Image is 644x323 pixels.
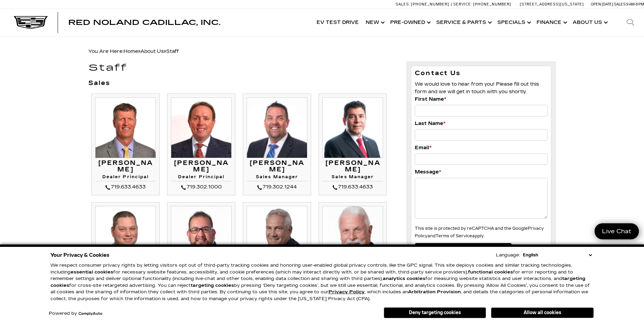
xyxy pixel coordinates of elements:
a: Pre-Owned [387,9,433,36]
span: [PHONE_NUMBER] [411,2,449,6]
span: Staff [166,48,179,54]
a: About Us [569,9,610,36]
span: Red Noland Cadillac, Inc. [68,18,220,27]
button: Deny targeting cookies [384,307,486,318]
div: 719.302.1000 [171,183,232,191]
a: Finance [533,9,569,36]
input: First Name* [415,105,547,116]
div: Search [617,9,644,36]
a: EV Test Drive [313,9,362,36]
img: Cadillac Dark Logo with Cadillac White Text [14,16,48,29]
h3: Contact Us [415,70,547,77]
h3: [PERSON_NAME] [247,160,307,173]
span: Service: [453,2,472,6]
select: Language Select [521,252,594,258]
a: [STREET_ADDRESS][US_STATE] [520,2,584,6]
strong: targeting cookies [191,283,234,288]
span: 9 AM-6 PM [626,2,644,6]
span: Your Privacy & Cookies [50,250,109,260]
a: ComplyAuto [78,312,102,316]
small: This site is protected by reCAPTCHA and the Google and apply. [415,226,544,238]
span: Live Chat [599,227,635,235]
input: Email* [415,153,547,165]
a: Service: [PHONE_NUMBER] [451,2,513,6]
strong: targeting cookies [50,276,585,288]
h4: Dealer Principal [171,175,232,181]
form: Contact Us [415,70,547,257]
h4: Dealer Principal [95,175,156,181]
u: Privacy Policy [328,289,365,295]
label: Last Name [415,120,445,127]
h4: Sales Manager [247,175,307,181]
strong: functional cookies [468,269,513,275]
h3: [PERSON_NAME] [95,160,156,173]
a: Privacy Policy [415,226,544,238]
h3: [PERSON_NAME] [171,160,232,173]
span: We would love to hear from you! Please fill out this form and we will get in touch with you shortly. [415,81,539,95]
div: 719.633.4633 [322,183,383,191]
span: [PHONE_NUMBER] [473,2,511,6]
div: Breadcrumbs [88,47,556,56]
span: Sales: [614,2,626,6]
strong: essential cookies [71,269,113,275]
span: Open [DATE] [591,2,613,6]
span: » [141,48,179,54]
strong: analytics cookies [383,276,425,281]
label: Message [415,168,441,176]
textarea: Message* [415,178,547,219]
strong: Arbitration Provision [408,289,461,295]
h3: [PERSON_NAME] [322,160,383,173]
div: Powered by [49,311,102,316]
a: Terms of Service [436,234,472,238]
span: » [123,48,179,54]
a: Live Chat [595,223,639,239]
button: Allow all cookies [491,308,594,318]
div: 719.302.1244 [247,183,307,191]
p: We respect consumer privacy rights by letting visitors opt out of third-party tracking cookies an... [50,262,594,302]
a: Service & Parts [433,9,494,36]
span: Sales: [396,2,410,6]
a: Specials [494,9,533,36]
a: Home [123,48,138,54]
input: Send your message [415,243,511,253]
h1: Staff [88,63,396,73]
h4: Sales Manager [322,175,383,181]
div: Language: [496,253,520,257]
input: Last Name* [415,129,547,141]
a: New [362,9,387,36]
div: 719.633.4633 [95,183,156,191]
span: You Are Here: [88,48,179,54]
a: Red Noland Cadillac, Inc. [68,19,220,26]
h3: Sales [88,80,396,87]
label: First Name [415,96,446,103]
a: About Us [141,48,164,54]
a: Sales: [PHONE_NUMBER] [396,2,451,6]
label: Email [415,144,431,152]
